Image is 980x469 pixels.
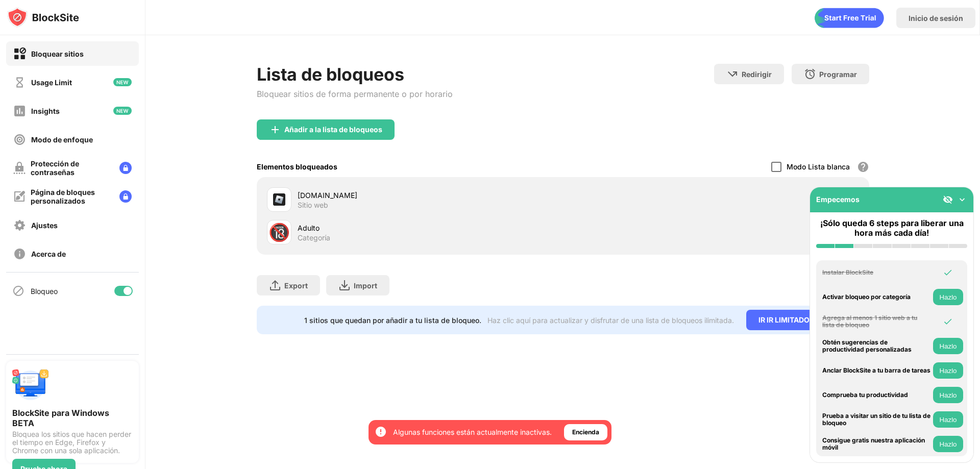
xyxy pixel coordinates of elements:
img: new-icon.svg [113,107,132,115]
div: ¡Sólo queda 6 steps para liberar una hora más cada día! [816,218,967,238]
div: Algunas funciones están actualmente inactivas. [393,427,552,437]
div: Modo de enfoque [31,135,93,144]
img: logo-blocksite.svg [7,7,79,28]
img: block-on.svg [13,47,26,60]
div: BlockSite para Windows BETA [12,408,133,428]
div: Añadir a la lista de bloqueos [284,126,382,134]
button: Hazlo [933,436,963,452]
div: Consigue gratis nuestra aplicación móvil [822,437,930,452]
img: lock-menu.svg [119,162,132,174]
img: password-protection-off.svg [13,162,26,174]
div: 1 sitios que quedan por añadir a tu lista de bloqueo. [304,316,481,325]
div: Usage Limit [31,78,72,87]
div: 🔞 [268,222,290,243]
div: Bloqueo [31,287,58,295]
div: Protección de contraseñas [31,159,111,177]
button: Hazlo [933,411,963,428]
div: Anclar BlockSite a tu barra de tareas [822,367,930,374]
div: Sitio web [298,201,328,210]
img: lock-menu.svg [119,190,132,203]
div: Redirigir [742,70,772,79]
div: Insights [31,107,60,115]
div: Página de bloques personalizados [31,188,111,205]
div: Agrega al menos 1 sitio web a tu lista de bloqueo [822,314,930,329]
div: Instalar BlockSite [822,269,930,276]
img: omni-check.svg [943,316,953,327]
div: Adulto [298,223,563,233]
img: blocking-icon.svg [12,285,24,297]
div: Acerca de [31,250,66,258]
div: Haz clic aquí para actualizar y disfrutar de una lista de bloqueos ilimitada. [487,316,734,325]
img: push-desktop.svg [12,367,49,404]
img: error-circle-white.svg [375,426,387,438]
div: IR IR LIMITADO [746,310,822,330]
button: Hazlo [933,338,963,354]
div: Modo Lista blanca [787,162,850,171]
img: omni-check.svg [943,267,953,278]
div: Inicio de sesión [909,14,963,22]
div: Programar [819,70,857,79]
div: Comprueba tu productividad [822,391,930,399]
button: Hazlo [933,362,963,379]
div: [DOMAIN_NAME] [298,190,563,201]
img: new-icon.svg [113,78,132,86]
img: time-usage-off.svg [13,76,26,89]
div: Bloquear sitios [31,50,84,58]
div: Empecemos [816,195,860,204]
img: eye-not-visible.svg [943,194,953,205]
div: Categoría [298,233,330,242]
div: Bloquear sitios de forma permanente o por horario [257,89,453,99]
button: Hazlo [933,289,963,305]
img: insights-off.svg [13,105,26,117]
img: settings-off.svg [13,219,26,232]
div: Ajustes [31,221,58,230]
div: animation [815,8,884,28]
div: Export [284,281,308,290]
img: favicons [273,193,285,206]
div: Obtén sugerencias de productividad personalizadas [822,339,930,354]
div: Bloquea los sitios que hacen perder el tiempo en Edge, Firefox y Chrome con una sola aplicación. [12,430,133,455]
img: about-off.svg [13,248,26,260]
div: Import [354,281,377,290]
button: Hazlo [933,387,963,403]
div: Elementos bloqueados [257,162,337,171]
img: focus-off.svg [13,133,26,146]
img: omni-setup-toggle.svg [957,194,967,205]
div: Lista de bloqueos [257,64,453,85]
div: Encienda [572,427,599,437]
img: customize-block-page-off.svg [13,190,26,203]
div: Activar bloqueo por categoría [822,293,930,301]
div: Prueba a visitar un sitio de tu lista de bloqueo [822,412,930,427]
